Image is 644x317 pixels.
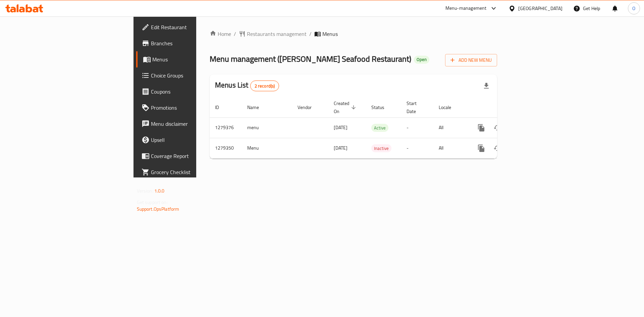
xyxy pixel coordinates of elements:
[151,152,236,160] span: Coverage Report
[478,78,494,94] div: Export file
[136,148,241,164] a: Coverage Report
[407,99,425,115] span: Start Date
[136,116,241,132] a: Menu disclaimer
[445,54,497,66] button: Add New Menu
[151,23,236,31] span: Edit Restaurant
[334,99,358,115] span: Created On
[151,88,236,96] span: Coupons
[239,30,307,38] a: Restaurants management
[371,144,391,152] div: Inactive
[210,51,411,66] span: Menu management ( [PERSON_NAME] Seafood Restaurant )
[433,117,468,138] td: All
[136,67,241,84] a: Choice Groups
[247,30,307,38] span: Restaurants management
[242,138,292,158] td: Menu
[414,56,429,64] div: Open
[371,124,388,132] span: Active
[136,164,241,180] a: Grocery Checklist
[371,145,391,152] span: Inactive
[136,19,241,35] a: Edit Restaurant
[136,35,241,51] a: Branches
[151,120,236,128] span: Menu disclaimer
[215,80,279,91] h2: Menus List
[242,117,292,138] td: menu
[322,30,338,38] span: Menus
[151,39,236,47] span: Branches
[414,57,429,62] span: Open
[371,103,393,111] span: Status
[210,97,543,159] table: enhanced table
[247,103,268,111] span: Name
[136,51,241,67] a: Menus
[151,71,236,80] span: Choice Groups
[152,55,236,63] span: Menus
[473,140,489,156] button: more
[450,56,492,64] span: Add New Menu
[136,100,241,116] a: Promotions
[251,83,279,89] span: 2 record(s)
[468,97,543,118] th: Actions
[151,168,236,176] span: Grocery Checklist
[151,136,236,144] span: Upsell
[137,198,168,207] span: Get support on:
[151,104,236,112] span: Promotions
[137,187,153,195] span: Version:
[137,205,179,213] a: Support.OpsPlatform
[210,30,497,38] nav: breadcrumb
[489,140,505,156] button: Change Status
[433,138,468,158] td: All
[473,120,489,136] button: more
[154,187,165,195] span: 1.0.0
[518,5,562,12] div: [GEOGRAPHIC_DATA]
[136,84,241,100] a: Coupons
[489,120,505,136] button: Change Status
[371,124,388,132] div: Active
[250,81,279,91] div: Total records count
[334,144,347,152] span: [DATE]
[215,103,228,111] span: ID
[298,103,320,111] span: Vendor
[334,123,347,132] span: [DATE]
[445,4,487,12] div: Menu-management
[632,5,635,12] span: O
[401,117,433,138] td: -
[439,103,460,111] span: Locale
[136,132,241,148] a: Upsell
[309,30,312,38] li: /
[401,138,433,158] td: -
